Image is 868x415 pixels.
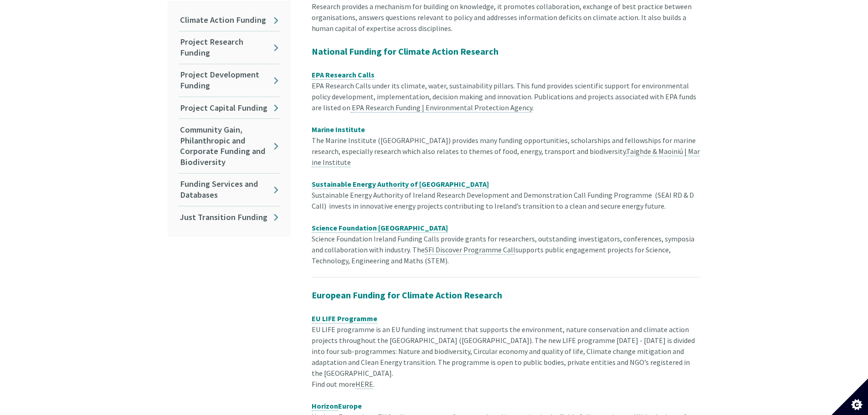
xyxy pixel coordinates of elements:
[312,223,448,233] a: Science Foundation [GEOGRAPHIC_DATA]
[179,206,280,228] a: Just Transition Funding
[338,401,362,410] strong: Europe
[355,379,373,389] a: HERE
[312,46,498,57] span: National Funding for Climate Action Research
[312,70,375,80] a: EPA Research Calls
[179,64,280,97] a: Project Development Funding
[425,245,515,255] a: SFI Discover Programme Call
[312,222,701,277] div: Science Foundation Ireland Funding Calls provide grants for researchers, outstanding investigator...
[179,10,280,31] a: Climate Action Funding
[179,97,280,118] a: Project Capital Funding
[179,31,280,64] a: Project Research Funding
[832,379,868,415] button: Set cookie preferences
[312,179,701,222] div: Sustainable Energy Authority of Ireland Research Development and Demonstration Call Funding Progr...
[312,147,700,167] a: Taighde & Maoiniú | Marine Institute
[179,119,280,173] a: Community Gain, Philanthropic and Corporate Funding and Biodiversity
[179,174,280,206] a: Funding Services and Databases
[312,223,448,232] span: Science Foundation [GEOGRAPHIC_DATA]
[312,401,338,410] span: Horizon
[312,313,701,400] div: EU LIFE programme is an EU funding instrument that supports the environment, nature conservation ...
[312,58,701,179] div: EPA Research Calls under its climate, water, sustainability pillars. This fund provides scientifi...
[352,103,532,113] a: EPA Research Funding | Environmental Protection Agency
[312,289,502,301] strong: European Funding for Climate Action Research
[312,401,338,411] a: Horizon
[312,125,365,134] strong: Marine Institute
[312,314,377,323] a: EU LIFE Programme
[312,314,377,323] span: EU LIFE Programme
[312,179,489,189] span: Sustainable Energy Authority of [GEOGRAPHIC_DATA]
[312,1,701,45] div: Research provides a mechanism for building on knowledge, it promotes collaboration, exchange of b...
[312,179,489,189] a: Sustainable Energy Authority of [GEOGRAPHIC_DATA]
